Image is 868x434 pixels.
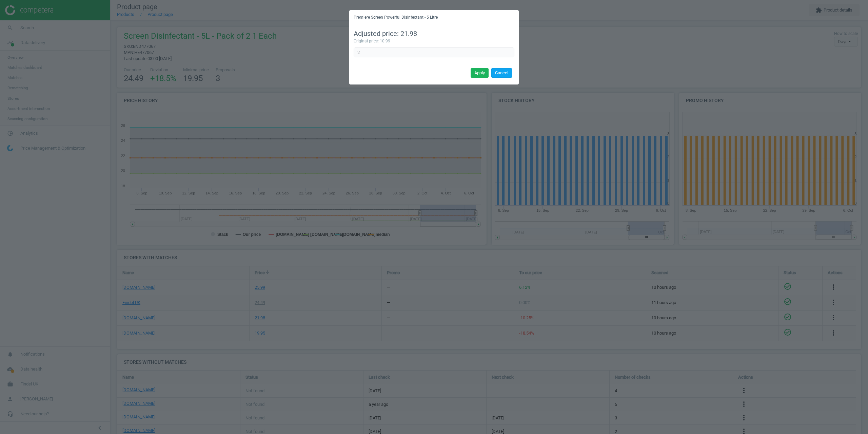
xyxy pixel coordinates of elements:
input: Enter correct coefficient [354,48,514,58]
button: Cancel [491,68,512,78]
h5: Premiere Screen Powerful Disinfectant - 5 Litre [354,15,438,20]
div: Original price: 10.99 [354,38,514,44]
div: Adjusted price: 21.98 [354,29,514,39]
button: Apply [471,68,489,78]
